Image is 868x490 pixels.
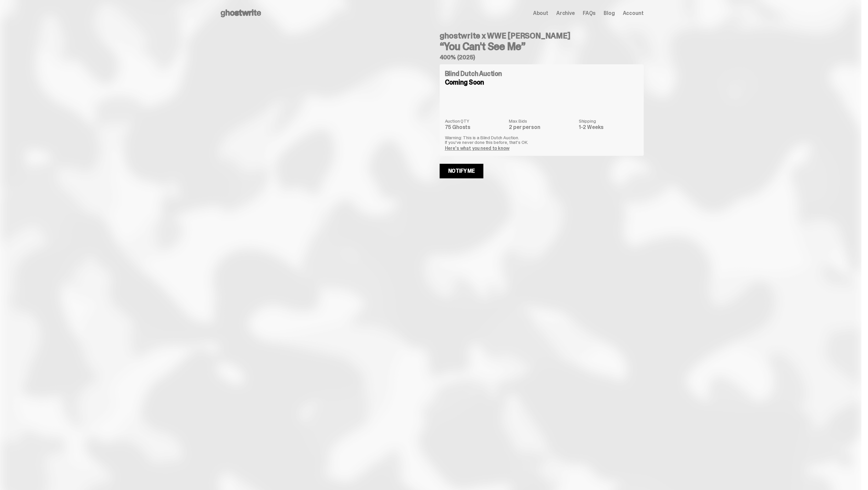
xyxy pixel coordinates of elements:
[445,145,510,151] a: Here's what you need to know
[579,119,638,123] dt: Shipping
[440,41,644,52] h3: “You Can't See Me”
[445,135,638,145] p: Warning: This is a Blind Dutch Auction. If you’ve never done this before, that’s OK.
[445,125,505,130] dd: 75 Ghosts
[579,125,638,130] dd: 1-2 Weeks
[509,119,574,123] dt: Max Bids
[556,11,575,16] a: Archive
[509,125,574,130] dd: 2 per person
[445,119,505,123] dt: Auction QTY
[440,54,644,60] h5: 400% (2025)
[440,164,484,178] a: Notify Me
[445,70,502,77] h4: Blind Dutch Auction
[533,11,548,16] a: About
[440,32,644,40] h4: ghostwrite x WWE [PERSON_NAME]
[445,79,638,86] div: Coming Soon
[583,11,596,16] a: FAQs
[604,11,615,16] a: Blog
[623,11,644,16] a: Account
